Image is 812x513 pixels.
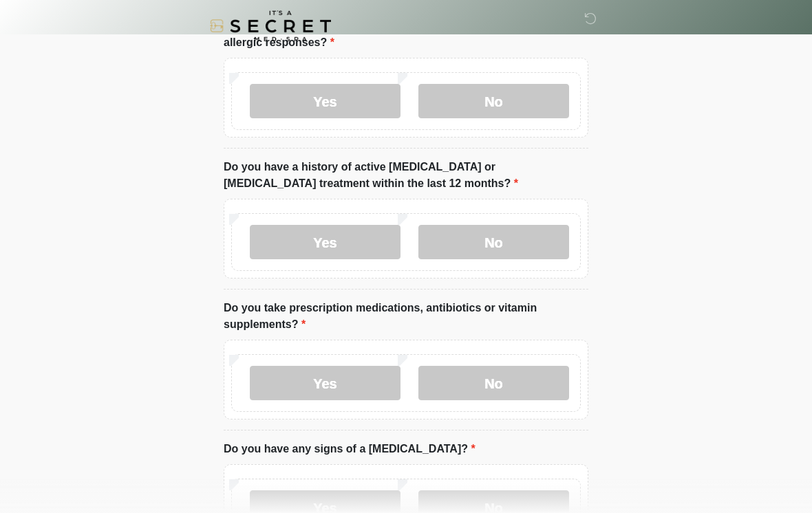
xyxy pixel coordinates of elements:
label: Yes [250,84,400,118]
img: It's A Secret Med Spa Logo [210,10,331,41]
label: No [418,84,569,118]
label: No [418,366,569,400]
label: Do you have any signs of a [MEDICAL_DATA]? [224,441,476,457]
label: No [418,225,569,259]
label: Yes [250,225,400,259]
label: Yes [250,366,400,400]
label: Do you take prescription medications, antibiotics or vitamin supplements? [224,300,588,333]
label: Do you have a history of active [MEDICAL_DATA] or [MEDICAL_DATA] treatment within the last 12 mon... [224,159,588,192]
